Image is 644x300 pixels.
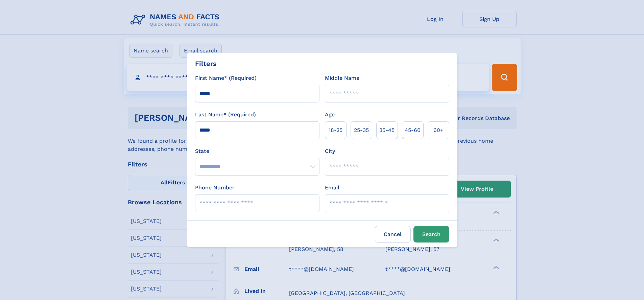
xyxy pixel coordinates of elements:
[195,184,235,192] label: Phone Number
[329,126,342,134] span: 18‑25
[354,126,369,134] span: 25‑35
[195,59,217,69] div: Filters
[379,126,395,134] span: 35‑45
[325,184,339,192] label: Email
[325,74,359,82] label: Middle Name
[433,126,444,134] span: 60+
[325,111,335,119] label: Age
[413,226,449,243] button: Search
[405,126,421,134] span: 45‑60
[325,147,335,155] label: City
[375,226,411,243] label: Cancel
[195,74,257,82] label: First Name* (Required)
[195,111,256,119] label: Last Name* (Required)
[195,147,319,155] label: State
